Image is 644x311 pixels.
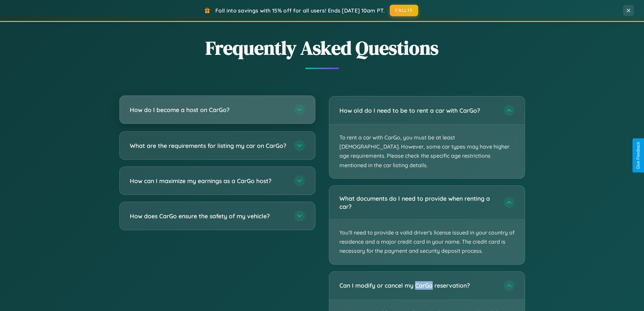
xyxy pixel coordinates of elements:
[119,35,525,61] h2: Frequently Asked Questions
[130,177,287,185] h3: How can I maximize my earnings as a CarGo host?
[390,5,418,16] button: FALL15
[636,142,641,169] div: Give Feedback
[215,7,385,14] span: Fall into savings with 15% off for all users! Ends [DATE] 10am PT.
[130,212,287,220] h3: How does CarGo ensure the safety of my vehicle?
[339,194,497,211] h3: What documents do I need to provide when renting a car?
[130,141,287,150] h3: What are the requirements for listing my car on CarGo?
[130,106,287,114] h3: How do I become a host on CarGo?
[339,281,497,290] h3: Can I modify or cancel my CarGo reservation?
[339,106,497,115] h3: How old do I need to be to rent a car with CarGo?
[329,220,525,264] p: You'll need to provide a valid driver's license issued in your country of residence and a major c...
[329,125,525,178] p: To rent a car with CarGo, you must be at least [DEMOGRAPHIC_DATA]. However, some car types may ha...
